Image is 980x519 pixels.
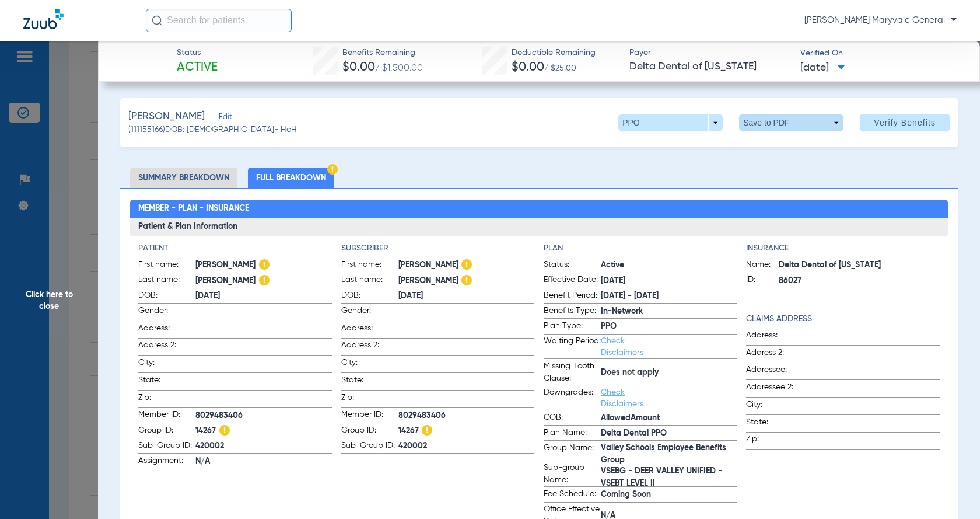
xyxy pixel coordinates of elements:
span: Group ID: [341,424,398,438]
span: State: [746,416,803,432]
span: VSEBG - DEER VALLEY UNIFIED - VSEBT LEVEL II [601,471,737,483]
span: AllowedAmount [601,412,737,424]
span: Sub-group Name: [544,462,601,486]
span: [DATE] [195,290,331,302]
span: Group Name: [544,442,601,461]
span: $0.00 [342,61,375,74]
span: [PERSON_NAME] Maryvale General [804,15,957,26]
span: [DATE] - [DATE] [601,290,737,302]
span: Address: [746,329,803,345]
span: State: [341,374,398,390]
span: / $1,500.00 [375,64,423,73]
span: Fee Schedule: [544,488,601,502]
span: Address 2: [138,339,195,355]
span: Address 2: [746,347,803,363]
img: Hazard [219,425,230,436]
button: PPO [618,114,723,131]
span: (111155166) DOB: [DEMOGRAPHIC_DATA] - HoH [128,124,297,136]
span: Coming Soon [601,489,737,501]
span: Last name: [138,274,195,288]
span: [PERSON_NAME] [195,275,331,287]
span: Delta Dental of [US_STATE] [629,60,790,74]
span: Gender: [341,305,398,321]
li: Summary Breakdown [130,168,237,188]
span: Does not apply [601,367,737,379]
span: Verified On [800,47,961,60]
span: City: [138,357,195,372]
span: 14267 [195,425,331,437]
span: Valley Schools Employee Benefits Group [601,448,737,461]
span: Deductible Remaining [512,47,596,59]
span: 8029483406 [398,410,534,422]
span: Sub-Group ID: [341,440,398,454]
img: Hazard [259,259,269,270]
span: Assignment: [138,455,195,469]
h4: Insurance [746,242,939,255]
iframe: Chat Widget [922,463,980,519]
span: 420002 [195,440,331,452]
h2: Member - Plan - Insurance [130,200,947,218]
h4: Subscriber [341,242,534,255]
img: Search Icon [152,15,162,26]
span: First name: [138,259,195,273]
span: $0.00 [512,61,544,74]
span: PPO [601,321,737,333]
span: Addressee: [746,364,803,379]
span: Verify Benefits [874,118,936,127]
img: Zuub Logo [23,9,64,29]
span: [PERSON_NAME] [398,259,534,271]
span: / $25.00 [544,64,576,72]
span: 8029483406 [195,410,331,422]
span: Zip: [341,392,398,407]
span: Addressee 2: [746,381,803,397]
span: [DATE] [601,275,737,287]
span: Status: [544,259,601,273]
button: Save to PDF [739,114,843,131]
img: Hazard [259,275,269,285]
span: DOB: [341,290,398,304]
span: Sub-Group ID: [138,440,195,454]
span: 420002 [398,440,534,452]
span: Plan Type: [544,320,601,334]
app-breakdown-title: Patient [138,242,331,255]
span: City: [341,357,398,372]
app-breakdown-title: Plan [544,242,737,255]
span: DOB: [138,290,195,304]
span: Benefits Remaining [342,47,423,59]
span: Member ID: [341,409,398,423]
span: ID: [746,274,779,288]
span: Benefit Period: [544,290,601,304]
span: Address 2: [341,339,398,355]
span: 14267 [398,425,534,437]
span: Active [177,60,218,76]
img: Hazard [327,164,338,175]
span: City: [746,399,803,414]
span: Benefits Type: [544,305,601,319]
span: Delta Dental of [US_STATE] [779,259,939,271]
span: [PERSON_NAME] [195,259,331,271]
a: Check Disclaimers [601,337,643,357]
span: Zip: [746,433,803,449]
span: Name: [746,259,779,273]
span: Edit [219,113,229,124]
span: Last name: [341,274,398,288]
span: Gender: [138,305,195,321]
button: Verify Benefits [860,114,950,131]
span: N/A [195,455,331,468]
span: Payer [629,47,790,59]
input: Search for patients [146,9,292,32]
a: Check Disclaimers [601,388,643,408]
span: Status [177,47,218,59]
h4: Claims Address [746,313,939,325]
span: Delta Dental PPO [601,427,737,440]
span: Address: [138,322,195,338]
span: State: [138,374,195,390]
span: Missing Tooth Clause: [544,360,601,385]
li: Full Breakdown [248,168,334,188]
span: 86027 [779,275,939,287]
span: Effective Date: [544,274,601,288]
span: Plan Name: [544,427,601,441]
img: Hazard [461,259,472,270]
